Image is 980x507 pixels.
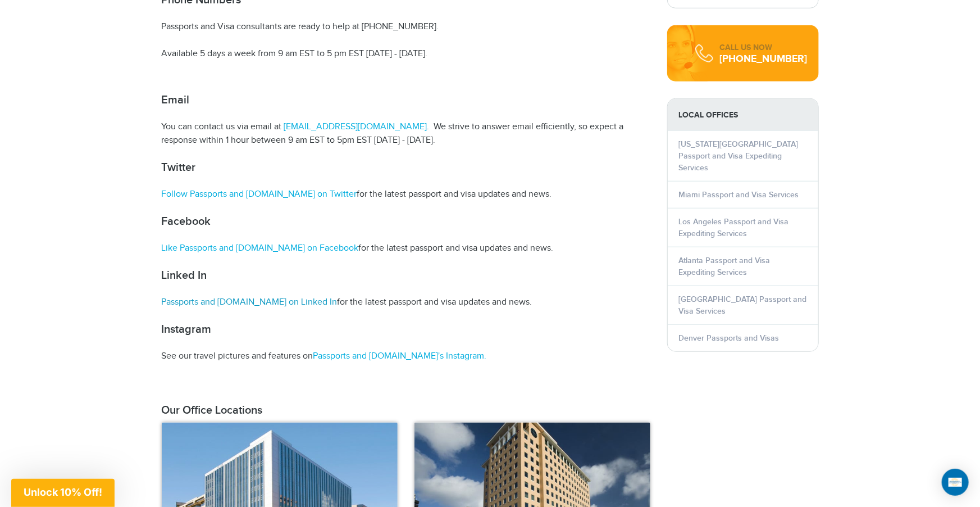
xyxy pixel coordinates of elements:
[162,243,359,254] a: Like Passports and [DOMAIN_NAME] on Facebook
[162,161,650,174] h2: Twitter
[162,269,650,282] h2: Linked In
[679,139,799,173] a: [US_STATE][GEOGRAPHIC_DATA] Passport and Visa Expediting Services
[313,351,487,361] a: Passports and [DOMAIN_NAME]'s Instagram.
[162,215,650,228] h2: Facebook
[24,486,102,498] span: Unlock 10% Off!
[679,190,799,200] a: Miami Passport and Visa Services
[720,42,808,53] div: CALL US NOW
[11,479,115,507] div: Unlock 10% Off!
[282,121,427,132] a: [EMAIL_ADDRESS][DOMAIN_NAME]
[679,295,807,316] a: [GEOGRAPHIC_DATA] Passport and Visa Services
[162,404,650,417] h2: Our Office Locations
[162,296,650,309] p: for the latest passport and visa updates and news.
[162,93,650,107] h2: Email
[162,297,338,307] a: Passports and [DOMAIN_NAME] on Linked In
[162,350,650,363] p: See our travel pictures and features on
[162,120,650,147] p: You can contact us via email at . We strive to answer email efficiently, so expect a response wit...
[162,20,650,34] p: Passports and Visa consultants are ready to help at [PHONE_NUMBER].
[668,99,818,131] strong: LOCAL OFFICES
[679,256,771,277] a: Atlanta Passport and Visa Expediting Services
[162,188,650,201] p: for the latest passport and visa updates and news.
[720,53,808,65] div: [PHONE_NUMBER]
[162,47,650,61] p: Available 5 days a week from 9 am EST to 5 pm EST [DATE] - [DATE].
[942,469,969,496] div: Open Intercom Messenger
[162,189,357,200] a: Follow Passports and [DOMAIN_NAME] on Twitter
[162,323,650,336] h2: Instagram
[679,333,780,343] a: Denver Passports and Visas
[162,242,650,255] p: for the latest passport and visa updates and news.
[679,217,789,238] a: Los Angeles Passport and Visa Expediting Services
